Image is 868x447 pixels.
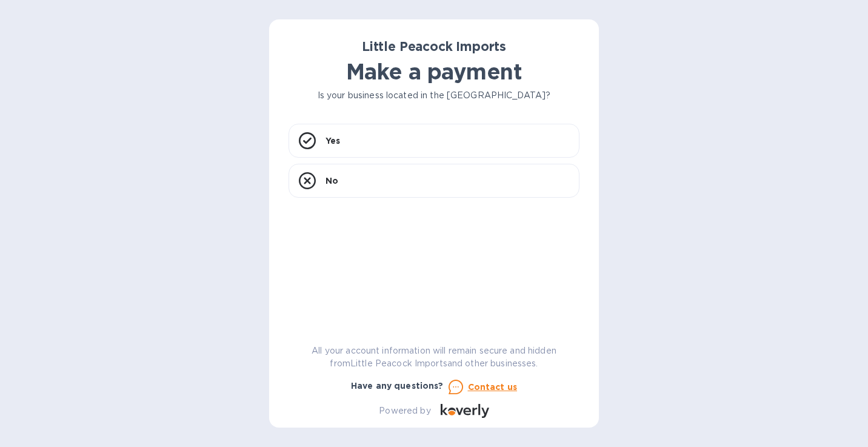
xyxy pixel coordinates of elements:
p: No [326,175,338,187]
b: Little Peacock Imports [362,39,506,54]
u: Contact us [468,382,518,392]
b: Have any questions? [351,381,444,391]
h1: Make a payment [289,59,579,84]
p: Yes [326,135,340,147]
p: All your account information will remain secure and hidden from Little Peacock Imports and other ... [289,344,579,370]
p: Is your business located in the [GEOGRAPHIC_DATA]? [289,89,579,102]
p: Powered by [379,405,430,417]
